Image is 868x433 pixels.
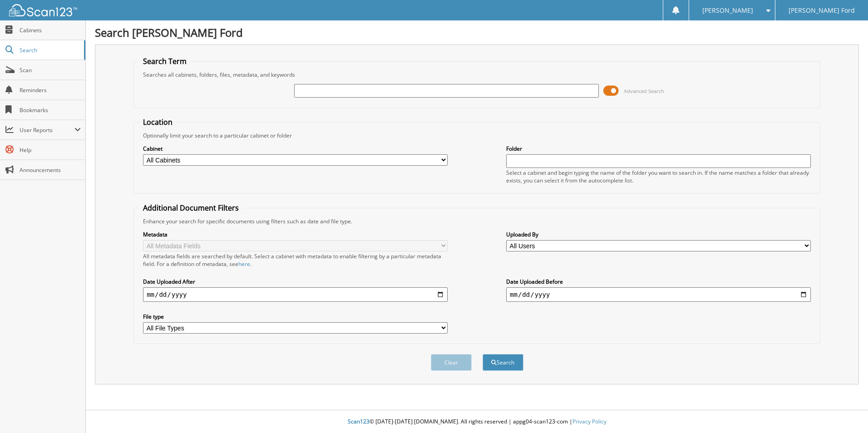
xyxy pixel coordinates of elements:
[143,278,448,285] label: Date Uploaded After
[138,117,177,127] legend: Location
[9,4,77,16] img: scan123-logo-white.svg
[506,231,811,238] label: Uploaded By
[20,166,81,174] span: Announcements
[238,260,250,268] a: here
[823,389,868,433] iframe: Chat Widget
[138,56,191,66] legend: Search Term
[702,8,753,13] span: [PERSON_NAME]
[348,418,370,425] span: Scan123
[20,106,81,114] span: Bookmarks
[138,71,815,79] div: Searches all cabinets, folders, files, metadata, and keywords
[143,287,448,302] input: start
[506,145,811,153] label: Folder
[138,203,243,213] legend: Additional Document Filters
[138,217,815,225] div: Enhance your search for specific documents using filters such as date and file type.
[572,418,607,425] a: Privacy Policy
[138,132,815,139] div: Optionally limit your search to a particular cabinet or folder
[20,86,81,94] span: Reminders
[86,411,868,433] div: © [DATE]-[DATE] [DOMAIN_NAME]. All rights reserved | appg04-scan123-com |
[483,354,523,371] button: Search
[143,252,448,268] div: All metadata fields are searched by default. Select a cabinet with metadata to enable filtering b...
[506,169,811,184] div: Select a cabinet and begin typing the name of the folder you want to search in. If the name match...
[506,287,811,302] input: end
[20,66,81,74] span: Scan
[624,88,664,94] span: Advanced Search
[20,146,81,154] span: Help
[20,26,81,34] span: Cabinets
[20,126,74,134] span: User Reports
[506,278,811,285] label: Date Uploaded Before
[20,46,79,54] span: Search
[431,354,472,371] button: Clear
[789,8,855,13] span: [PERSON_NAME] Ford
[95,25,859,40] h1: Search [PERSON_NAME] Ford
[143,145,448,153] label: Cabinet
[143,231,448,238] label: Metadata
[143,313,448,320] label: File type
